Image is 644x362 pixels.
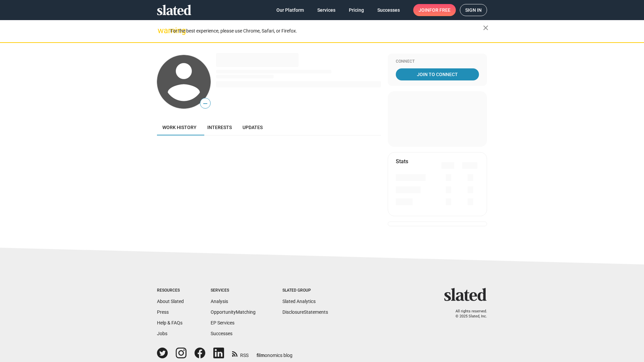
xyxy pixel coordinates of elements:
span: Successes [377,4,400,16]
div: Slated Group [282,288,328,293]
a: DisclosureStatements [282,309,328,315]
span: Services [317,4,335,16]
a: Join To Connect [396,68,479,80]
span: film [257,353,265,358]
a: About Slated [157,299,184,304]
span: Join [419,4,450,16]
mat-card-title: Stats [396,158,408,165]
a: Pricing [343,4,369,16]
a: Interests [202,119,237,135]
a: RSS [232,348,249,359]
mat-icon: warning [158,26,166,35]
span: Sign in [465,4,482,16]
span: Our Platform [276,4,304,16]
span: Work history [162,125,197,130]
span: Join To Connect [397,68,478,80]
a: Joinfor free [413,4,456,16]
a: Our Platform [271,4,309,16]
span: Updates [243,125,263,130]
a: Help & FAQs [157,320,182,325]
span: Pricing [349,4,364,16]
a: Services [312,4,341,16]
a: Analysis [211,299,228,304]
div: Services [211,288,256,293]
div: Resources [157,288,184,293]
a: Work history [157,119,202,135]
a: Successes [372,4,405,16]
a: Successes [211,331,232,336]
div: For the best experience, please use Chrome, Safari, or Firefox. [170,26,483,36]
a: OpportunityMatching [211,309,256,315]
a: Press [157,309,169,315]
a: Slated Analytics [282,299,316,304]
p: All rights reserved. © 2025 Slated, Inc. [448,309,487,319]
a: Jobs [157,331,167,336]
a: Sign in [460,4,487,16]
span: Interests [207,125,232,130]
a: filmonomics blog [257,347,292,359]
a: Updates [237,119,268,135]
a: EP Services [211,320,234,325]
span: for free [429,4,450,16]
span: — [200,99,210,108]
div: Connect [396,59,479,64]
mat-icon: close [482,24,490,32]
